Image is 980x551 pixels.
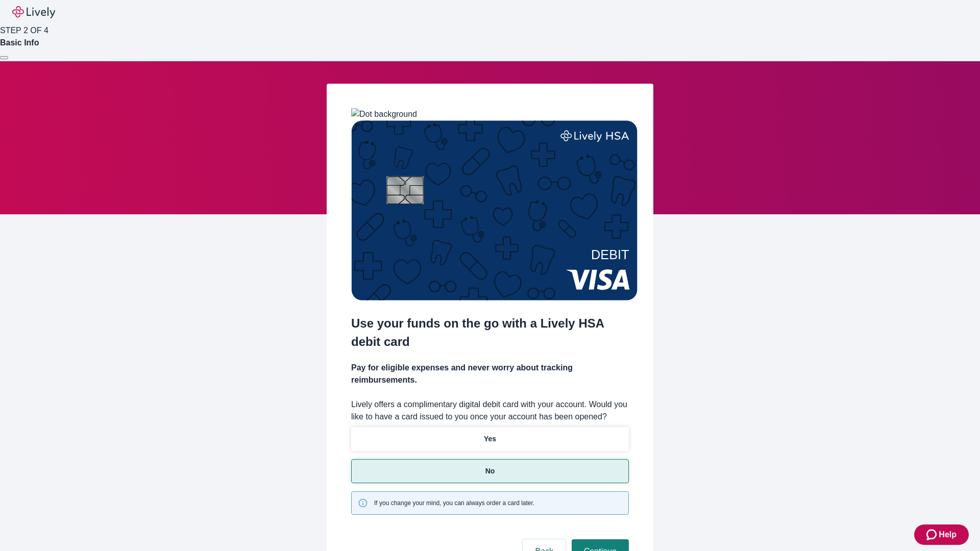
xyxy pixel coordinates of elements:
img: Lively [12,6,55,18]
button: Zendesk support iconHelp [914,524,969,545]
span: If you change your mind, you can always order a card later. [374,498,534,508]
button: Yes [351,427,629,451]
h4: Pay for eligible expenses and never worry about tracking reimbursements. [351,362,629,386]
img: Dot background [351,108,417,120]
p: Yes [484,434,496,444]
span: Help [939,529,957,541]
p: No [485,466,495,477]
label: Lively offers a complimentary digital debit card with your account. Would you like to have a card... [351,398,629,423]
svg: Zendesk support icon [926,529,939,541]
button: No [351,459,629,483]
img: Debit card [351,120,638,300]
h2: Use your funds on the go with a Lively HSA debit card [351,314,629,351]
